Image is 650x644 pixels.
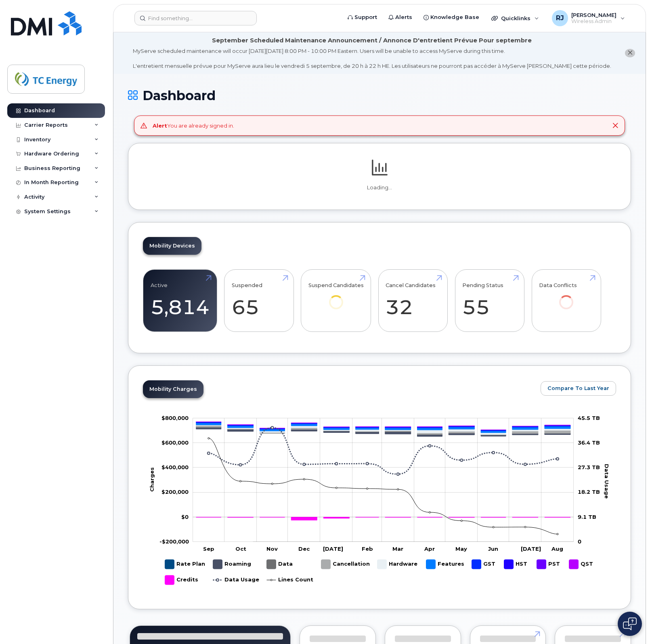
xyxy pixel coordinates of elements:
g: Features [426,556,464,572]
span: Compare To Last Year [547,384,609,392]
tspan: 18.2 TB [578,489,600,495]
g: Rate Plan [165,556,205,572]
g: $0 [161,489,189,495]
tspan: May [456,545,468,552]
g: Roaming [213,556,252,572]
a: Mobility Charges [143,380,203,398]
g: GST [196,422,570,431]
g: Data Usage [213,572,259,588]
a: Data Conflicts [539,274,593,321]
g: $0 [161,464,189,471]
tspan: [DATE] [521,545,541,552]
a: Suspended 65 [232,274,286,327]
g: HST [504,556,529,572]
g: QST [196,422,570,430]
div: MyServe scheduled maintenance will occur [DATE][DATE] 8:00 PM - 10:00 PM Eastern. Users will be u... [133,47,611,70]
tspan: Data Usage [604,464,610,499]
g: Legend [165,556,594,588]
a: Cancel Candidates 32 [386,274,440,327]
strong: Alert [153,122,167,129]
tspan: 45.5 TB [578,415,600,421]
tspan: $200,000 [161,489,189,495]
g: Cancellation [321,556,370,572]
tspan: 9.1 TB [578,514,596,520]
tspan: $800,000 [161,415,189,421]
tspan: Mar [393,545,404,552]
button: Compare To Last Year [541,381,616,396]
a: Active 5,814 [151,274,210,327]
tspan: 27.3 TB [578,464,600,471]
tspan: $600,000 [161,440,189,446]
tspan: $0 [181,514,189,520]
button: close notification [625,49,635,57]
g: Data [267,556,294,572]
p: Loading... [143,184,616,191]
tspan: Charges [149,467,155,492]
tspan: $400,000 [161,464,189,471]
tspan: Oct [235,545,246,552]
g: QST [569,556,594,572]
g: Hardware [196,425,570,435]
h1: Dashboard [128,88,631,103]
g: Features [196,423,570,433]
tspan: Nov [267,545,278,552]
a: Suspend Candidates [308,274,364,321]
tspan: [DATE] [323,545,344,552]
g: Hardware [377,556,418,572]
g: $0 [161,415,189,421]
div: September Scheduled Maintenance Announcement / Annonce D'entretient Prévue Pour septembre [212,36,532,45]
tspan: Jun [488,545,498,552]
tspan: 36.4 TB [578,440,600,446]
tspan: Sep [203,545,215,552]
tspan: Feb [362,545,373,552]
g: Credits [165,572,199,588]
a: Mobility Devices [143,237,201,255]
g: $0 [159,538,189,545]
tspan: Dec [299,545,310,552]
img: Open chat [623,617,637,630]
tspan: Aug [551,545,563,552]
g: GST [472,556,496,572]
g: Lines Count [267,572,313,588]
tspan: 0 [578,538,581,545]
tspan: Apr [424,545,435,552]
g: $0 [161,440,189,446]
a: Pending Status 55 [462,274,517,327]
div: You are already signed in. [153,122,234,130]
g: PST [537,556,561,572]
tspan: -$200,000 [159,538,189,545]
